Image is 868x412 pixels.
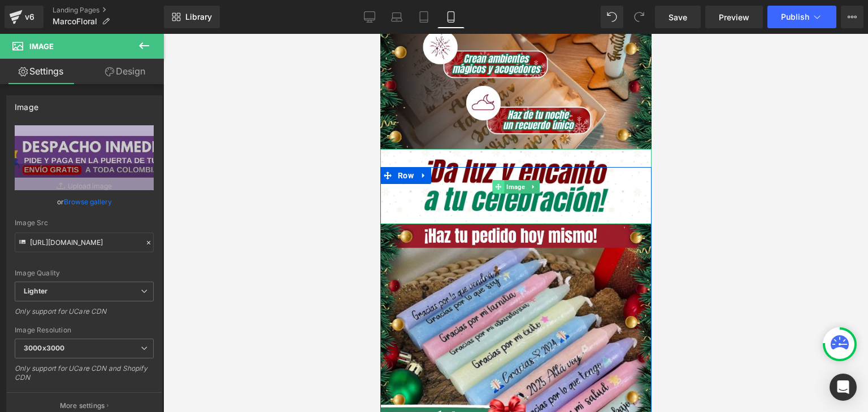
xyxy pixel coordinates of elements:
b: 3000x3000 [24,344,64,352]
button: Redo [628,6,650,28]
span: Library [185,12,212,22]
a: v6 [5,6,44,28]
button: Undo [601,6,623,28]
span: Save [669,11,687,23]
span: MarcoFloral [53,17,97,26]
div: Only support for UCare CDN [15,307,154,323]
a: Landing Pages [53,6,164,15]
a: Preview [705,6,763,28]
span: Image [29,42,54,51]
span: Preview [719,11,749,23]
a: Desktop [356,6,383,28]
a: Mobile [437,6,465,28]
a: New Library [164,6,220,28]
span: Publish [781,12,809,21]
a: Browse gallery [64,192,112,212]
b: Lighter [24,287,47,295]
div: Only support for UCare CDN and Shopify CDN [15,364,154,389]
a: Expand / Collapse [147,146,159,160]
div: Image Src [15,219,154,227]
button: More [841,6,863,28]
a: Tablet [410,6,437,28]
span: Row [15,133,36,150]
button: Publish [767,6,836,28]
div: Image [15,96,38,112]
div: Open Intercom Messenger [830,374,857,401]
div: or [15,196,154,208]
div: Image Quality [15,269,154,277]
p: More settings [60,401,105,411]
a: Expand / Collapse [36,133,51,150]
span: Image [124,146,147,160]
input: Link [15,233,154,252]
a: Laptop [383,6,410,28]
div: Image Resolution [15,326,154,334]
div: v6 [23,10,37,24]
a: Design [84,59,166,84]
